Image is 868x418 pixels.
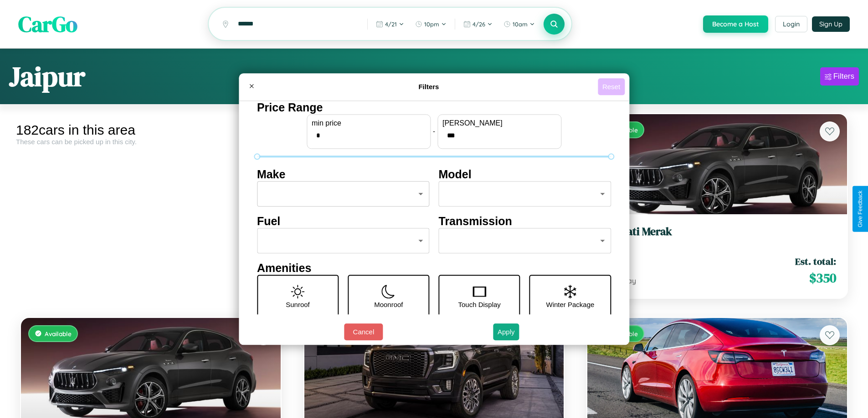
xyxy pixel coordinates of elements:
[424,20,439,28] span: 10pm
[286,298,310,311] p: Sunroof
[703,15,768,33] button: Become a Host
[433,125,435,137] p: -
[16,122,286,138] div: 182 cars in this area
[809,269,836,287] span: $ 350
[598,78,625,95] button: Reset
[371,17,409,31] button: 4/21
[812,16,850,32] button: Sign Up
[493,323,519,340] button: Apply
[857,191,863,227] div: Give Feedback
[312,119,426,127] label: min price
[374,298,403,311] p: Moonroof
[439,215,611,228] h4: Transmission
[439,168,611,181] h4: Model
[16,138,286,146] div: These cars can be picked up in this city.
[833,72,854,81] div: Filters
[473,20,485,28] span: 4 / 26
[775,16,807,32] button: Login
[820,67,859,86] button: Filters
[598,225,836,247] a: Maserati Merak2022
[513,20,528,28] span: 10am
[795,255,836,268] span: Est. total:
[344,323,383,340] button: Cancel
[260,83,598,91] h4: Filters
[458,298,500,311] p: Touch Display
[257,215,430,228] h4: Fuel
[411,17,451,31] button: 10pm
[546,298,595,311] p: Winter Package
[257,101,611,114] h4: Price Range
[45,330,72,337] span: Available
[9,58,85,95] h1: Jaipur
[499,17,539,31] button: 10am
[257,262,611,275] h4: Amenities
[385,20,397,28] span: 4 / 21
[257,168,430,181] h4: Make
[18,9,77,39] span: CarGo
[459,17,497,31] button: 4/26
[598,225,836,238] h3: Maserati Merak
[442,119,556,127] label: [PERSON_NAME]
